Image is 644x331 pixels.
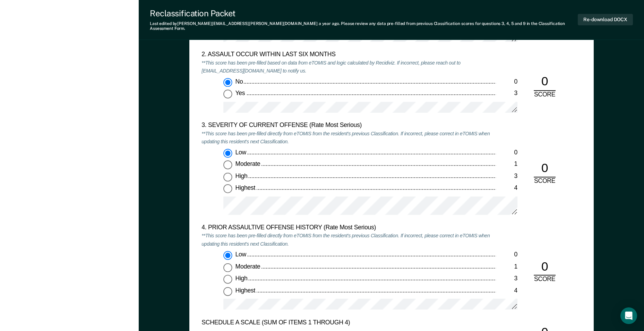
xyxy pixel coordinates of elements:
div: 4 [496,185,517,193]
div: SCORE [528,91,561,99]
span: Low [235,251,247,258]
span: No [235,78,244,85]
span: High [235,172,249,179]
input: Moderate1 [223,161,232,170]
div: SCORE [528,275,561,283]
input: Low0 [223,251,232,260]
div: 3. SEVERITY OF CURRENT OFFENSE (Rate Most Serious) [201,122,496,130]
div: 0 [496,78,517,86]
input: Low0 [223,149,232,158]
div: Open Intercom Messenger [620,307,637,324]
button: Re-download DOCX [578,14,633,25]
em: **This score has been pre-filled based on data from eTOMIS and logic calculated by Recidiviz. If ... [201,59,460,74]
input: High3 [223,172,232,181]
div: Last edited by [PERSON_NAME][EMAIL_ADDRESS][PERSON_NAME][DOMAIN_NAME] . Please review any data pr... [150,21,578,31]
div: 0 [496,149,517,157]
div: 4 [496,287,517,295]
span: Yes [235,90,246,97]
div: 2. ASSAULT OCCUR WITHIN LAST SIX MONTHS [201,51,496,59]
div: 1 [496,263,517,271]
div: 0 [534,259,556,275]
div: 4. PRIOR ASSAULTIVE OFFENSE HISTORY (Rate Most Serious) [201,224,496,232]
div: 1 [496,161,517,169]
input: Yes3 [223,90,232,99]
div: SCORE [528,177,561,185]
input: Moderate1 [223,263,232,272]
span: High [235,275,249,282]
div: SCHEDULE A SCALE (SUM OF ITEMS 1 THROUGH 4) [201,319,496,326]
input: No0 [223,78,232,87]
span: a year ago [319,21,339,26]
input: Highest4 [223,287,232,296]
span: Highest [235,287,256,294]
div: 0 [534,161,556,177]
span: Highest [235,185,256,192]
div: 3 [496,172,517,180]
div: 0 [534,74,556,91]
span: Moderate [235,263,261,270]
input: High3 [223,275,232,284]
em: **This score has been pre-filled directly from eTOMIS from the resident's previous Classification... [201,232,490,247]
div: 3 [496,275,517,283]
div: Reclassification Packet [150,8,578,18]
em: **This score has been pre-filled directly from eTOMIS from the resident's previous Classification... [201,130,490,145]
div: 3 [496,90,517,98]
div: 0 [496,251,517,259]
input: Highest4 [223,185,232,194]
span: Low [235,149,247,156]
span: Moderate [235,161,261,168]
